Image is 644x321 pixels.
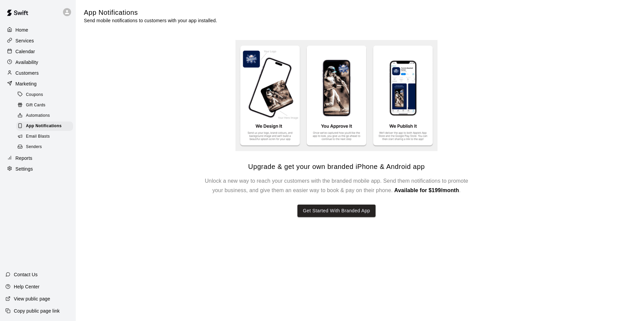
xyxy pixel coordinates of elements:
[15,155,32,162] p: Reports
[248,162,425,171] h5: Upgrade & get your own branded iPhone & Android app
[14,295,50,302] p: View public page
[16,90,76,100] a: Coupons
[14,283,39,290] p: Help Center
[26,144,42,150] span: Senders
[15,80,37,87] p: Marketing
[26,133,50,140] span: Email Blasts
[297,205,376,217] button: Get Started With Branded App
[26,102,45,109] span: Gift Cards
[16,121,73,131] div: App Notifications
[202,176,471,195] h6: Unlock a new way to reach your customers with the branded mobile app. Send them notifications to ...
[16,111,76,121] a: Automations
[16,132,73,141] div: Email Blasts
[16,121,76,132] a: App Notifications
[15,27,28,33] p: Home
[16,142,73,152] div: Senders
[5,36,70,46] a: Services
[14,271,38,278] p: Contact Us
[16,111,73,120] div: Automations
[235,40,438,151] img: Branded app
[16,100,76,110] a: Gift Cards
[84,17,217,24] p: Send mobile notifications to customers with your app installed.
[15,48,35,55] p: Calendar
[394,187,459,193] span: Available for $199/month
[15,166,33,172] p: Settings
[16,132,76,142] a: Email Blasts
[15,70,39,76] p: Customers
[26,112,50,119] span: Automations
[15,37,34,44] p: Services
[5,46,70,57] a: Calendar
[15,59,38,66] p: Availability
[5,164,70,174] a: Settings
[16,101,73,110] div: Gift Cards
[5,79,70,89] a: Marketing
[16,90,73,100] div: Coupons
[84,8,217,17] h5: App Notifications
[5,153,70,163] a: Reports
[5,68,70,78] a: Customers
[297,195,376,217] a: Get Started With Branded App
[26,92,43,98] span: Coupons
[16,142,76,152] a: Senders
[26,123,62,130] span: App Notifications
[5,25,70,35] a: Home
[14,308,60,314] p: Copy public page link
[5,57,70,67] a: Availability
